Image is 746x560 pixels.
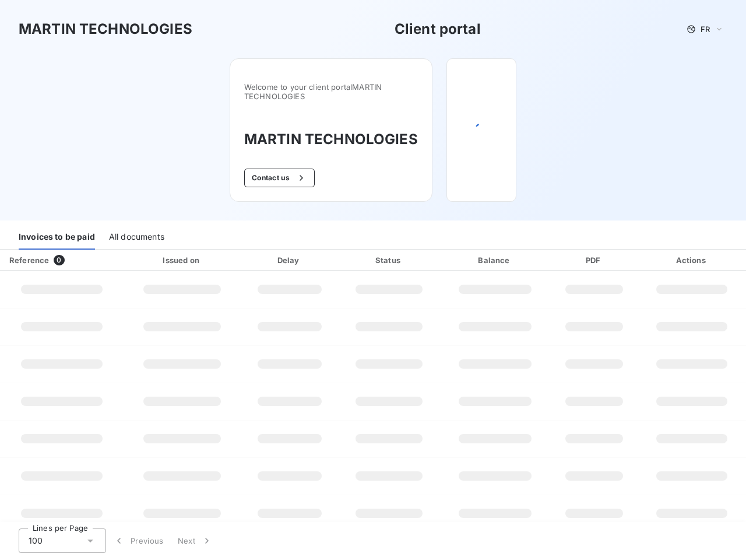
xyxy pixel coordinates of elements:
div: Actions [640,254,744,266]
span: 0 [54,255,64,265]
span: Welcome to your client portal MARTIN TECHNOLOGIES [244,82,418,101]
button: Previous [106,528,171,553]
span: FR [701,24,710,34]
button: Contact us [244,169,315,187]
h3: MARTIN TECHNOLOGIES [19,19,192,40]
div: Issued on [126,254,238,266]
div: Invoices to be paid [19,225,95,250]
div: PDF [553,254,635,266]
div: Reference [9,256,49,265]
div: All documents [109,225,164,250]
div: Status [340,254,437,266]
h3: Client portal [395,19,481,40]
span: 100 [29,535,43,547]
div: Delay [243,254,336,266]
div: Balance [442,254,548,266]
button: Next [171,528,220,553]
h3: MARTIN TECHNOLOGIES [244,129,418,150]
